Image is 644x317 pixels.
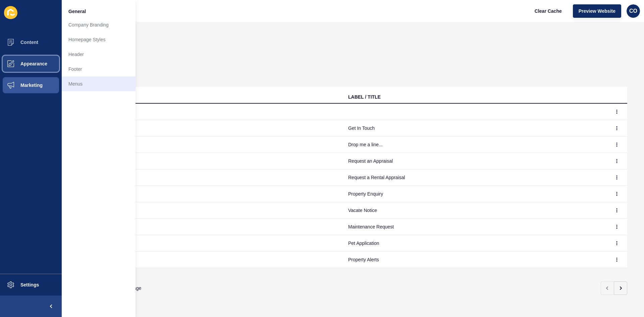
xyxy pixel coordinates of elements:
span: Preview Website [579,8,615,14]
span: General [68,8,86,15]
td: Request a Rental Appraisal [343,169,607,186]
td: Pet Application [78,235,343,252]
a: Menus [62,76,136,91]
td: Vacate Notice [343,202,607,219]
td: Request an Appraisal [343,153,607,169]
td: Property Alerts [343,252,607,268]
a: Homepage Styles [62,32,136,47]
td: Agent Contact [78,137,343,153]
a: Company Branding [62,17,136,32]
button: Clear Cache [529,4,568,18]
td: Get In Touch [343,120,607,137]
span: Clear Cache [535,8,562,14]
a: Footer [62,62,136,76]
button: Preview Website [573,4,621,18]
td: Property Enquiry [343,186,607,202]
td: Contact Form [78,104,343,120]
td: Rental Appraisal [78,169,343,186]
td: Drop me a line... [343,137,607,153]
td: Agency contact [78,120,343,137]
td: Property Enquiry [78,186,343,202]
td: Sales/Market Appraisal [78,153,343,169]
td: Maintenance Request [343,219,607,235]
td: Maintenance Request [78,219,343,235]
td: Vacate Notice [78,202,343,219]
h1: Forms [78,39,627,48]
td: Property Alerts [78,252,343,268]
div: LABEL / TITLE [348,94,381,100]
td: Pet Application [343,235,607,252]
a: Header [62,47,136,62]
span: CO [629,8,637,14]
p: Create/edit forms [78,48,627,63]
